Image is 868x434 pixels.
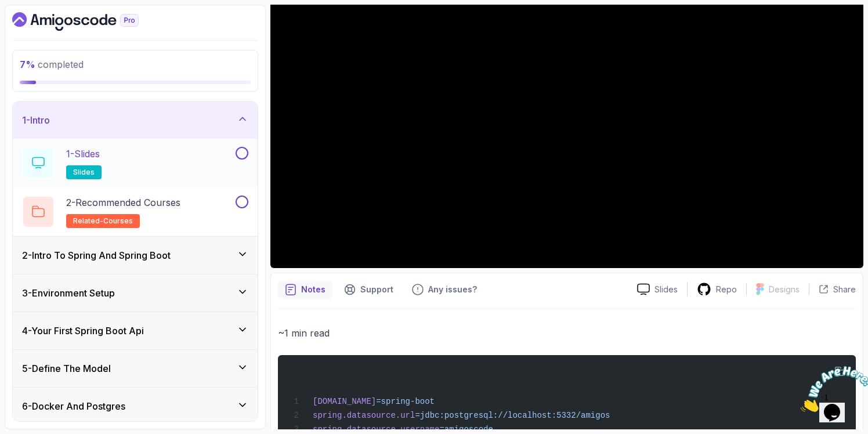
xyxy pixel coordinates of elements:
span: 1 [5,5,9,15]
span: =jdbc:postgresql://localhost:5332/amigos [415,411,610,420]
h3: 1 - Intro [22,113,50,127]
a: Dashboard [12,12,165,31]
a: Repo [688,282,746,296]
h3: 2 - Intro To Spring And Spring Boot [22,248,171,262]
span: related-courses [73,216,133,226]
h3: 6 - Docker And Postgres [22,399,125,413]
h3: 3 - Environment Setup [22,286,115,300]
span: completed [20,59,84,70]
button: 3-Environment Setup [13,274,258,312]
button: 2-Intro To Spring And Spring Boot [13,237,258,274]
h3: 5 - Define The Model [22,361,111,375]
span: [DOMAIN_NAME] [313,397,376,406]
span: slides [73,168,95,177]
span: 7 % [20,59,35,70]
button: 1-Intro [13,102,258,139]
button: 4-Your First Spring Boot Api [13,312,258,349]
button: 2-Recommended Coursesrelated-courses [22,196,248,228]
img: Chat attention grabber [5,5,77,50]
button: 6-Docker And Postgres [13,388,258,425]
span: spring.datasource.username [313,425,439,434]
iframe: chat widget [796,361,868,417]
p: ~1 min read [278,325,856,341]
span: =spring-boot [376,397,435,406]
p: Designs [769,284,800,295]
span: spring.datasource.url [313,411,415,420]
p: Repo [716,284,737,295]
button: Share [809,284,856,295]
a: Slides [628,283,687,295]
p: Slides [654,284,678,295]
h3: 4 - Your First Spring Boot Api [22,324,144,338]
p: 1 - Slides [66,147,100,161]
p: Share [833,284,856,295]
p: 2 - Recommended Courses [66,196,180,209]
button: 5-Define The Model [13,350,258,387]
span: =amigoscode [439,425,493,434]
button: 1-Slidesslides [22,147,248,179]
